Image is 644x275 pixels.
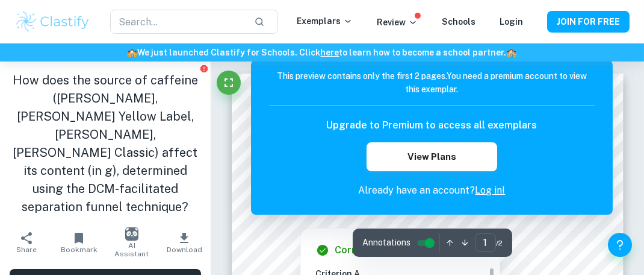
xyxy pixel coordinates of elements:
a: Log in! [475,185,506,196]
img: AI Assistant [125,227,138,241]
span: Bookmark [61,245,98,254]
span: Download [167,245,202,254]
span: 🏫 [128,48,138,57]
button: Report issue [199,64,208,73]
p: Already have an account? [269,183,595,198]
button: Download [158,226,211,259]
input: Search... [110,10,244,34]
img: Clastify logo [14,10,91,34]
button: Help and Feedback [608,233,632,257]
p: Exemplars [297,14,353,28]
h6: We just launched Clastify for Schools. Click to learn how to become a school partner. [2,46,642,59]
span: Share [16,245,37,254]
h6: Correct [335,243,371,258]
span: / 2 [496,238,503,248]
span: AI Assistant [113,241,151,258]
a: Schools [442,17,475,27]
button: JOIN FOR FREE [547,11,630,33]
button: Bookmark [53,226,106,259]
button: Fullscreen [217,71,241,95]
h6: Upgrade to Premium to access all exemplars [327,118,537,133]
a: here [321,48,339,57]
button: AI Assistant [105,226,158,259]
a: Login [500,17,523,27]
span: 🏫 [507,48,517,57]
button: View Plans [367,142,497,171]
h6: This preview contains only the first 2 pages. You need a premium account to view this exemplar. [269,69,595,96]
h1: How does the source of caffeine ([PERSON_NAME], [PERSON_NAME] Yellow Label, [PERSON_NAME], [PERSO... [10,71,201,216]
span: Annotations [362,236,410,249]
p: Review [377,16,418,29]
